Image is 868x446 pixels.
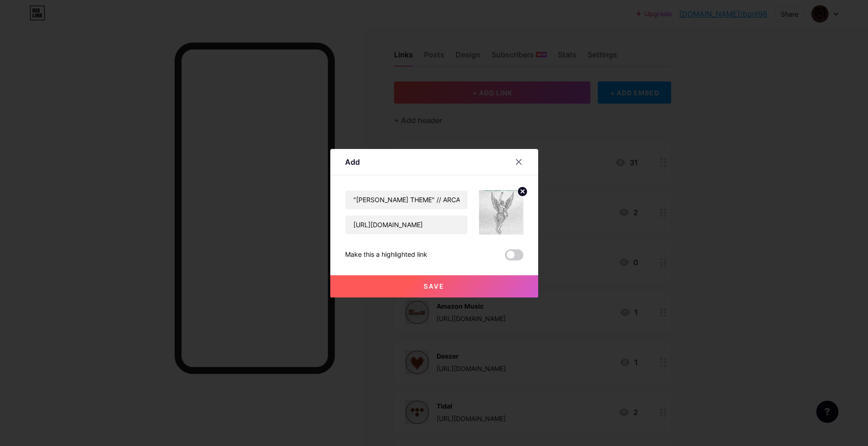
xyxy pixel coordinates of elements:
[346,191,467,209] input: Title
[345,156,360,167] div: Add
[424,282,444,290] span: Save
[345,249,427,260] div: Make this a highlighted link
[479,190,523,235] img: link_thumbnail
[330,275,538,297] button: Save
[346,216,467,234] input: URL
